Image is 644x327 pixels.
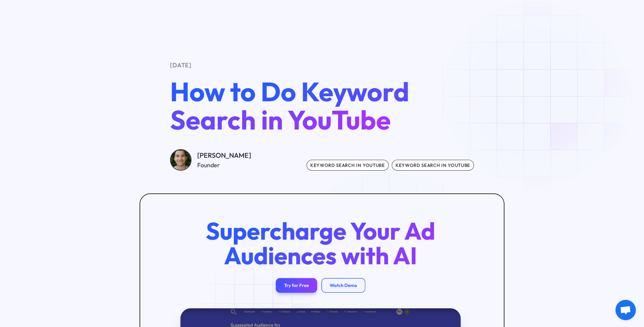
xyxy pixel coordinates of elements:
[170,61,474,70] div: [DATE]
[197,161,251,170] div: Founder
[170,75,409,136] span: How to Do Keyword Search in YouTube
[307,160,389,170] div: keyword search in youtube
[615,300,636,320] div: Открытый чат
[197,150,251,160] div: [PERSON_NAME]
[392,160,474,170] div: keyword search in youtube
